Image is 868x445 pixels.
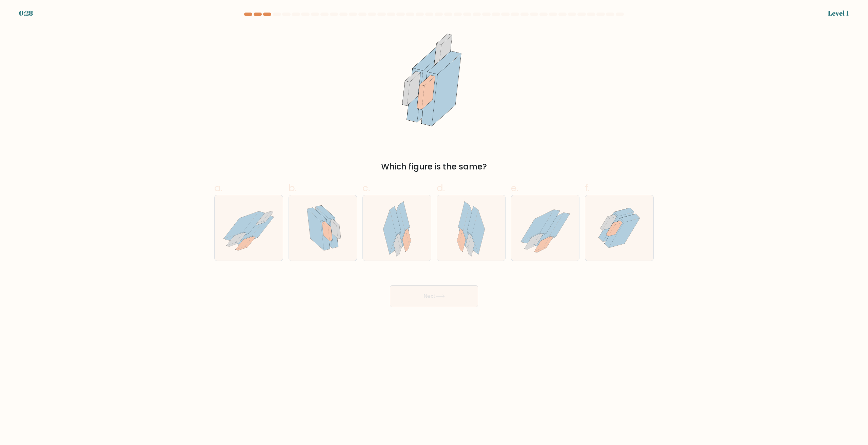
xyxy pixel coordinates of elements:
[511,181,518,195] span: e.
[828,8,849,18] div: Level 1
[585,181,590,195] span: f.
[218,161,650,173] div: Which figure is the same?
[390,285,478,307] button: Next
[214,181,222,195] span: a.
[19,8,33,18] div: 0:28
[437,181,445,195] span: d.
[362,181,370,195] span: c.
[289,181,297,195] span: b.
